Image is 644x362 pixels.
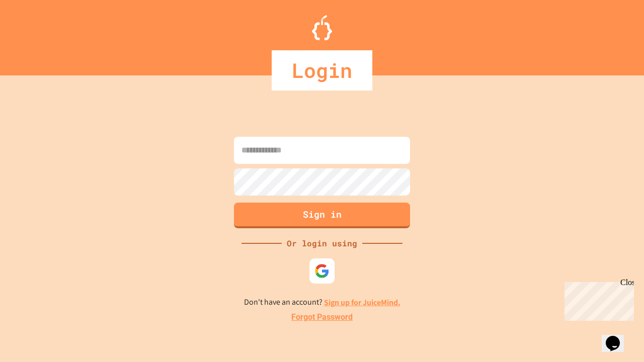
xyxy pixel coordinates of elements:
img: google-icon.svg [314,263,330,279]
div: Or login using [282,237,362,249]
p: Don't have an account? [244,296,400,309]
iframe: chat widget [560,278,634,321]
div: Chat with us now!Close [4,4,69,64]
button: Sign in [234,203,410,228]
div: Login [272,50,372,90]
a: Forgot Password [291,311,353,323]
iframe: chat widget [602,322,634,352]
a: Sign up for JuiceMind. [324,297,400,308]
img: Logo.svg [312,15,332,40]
